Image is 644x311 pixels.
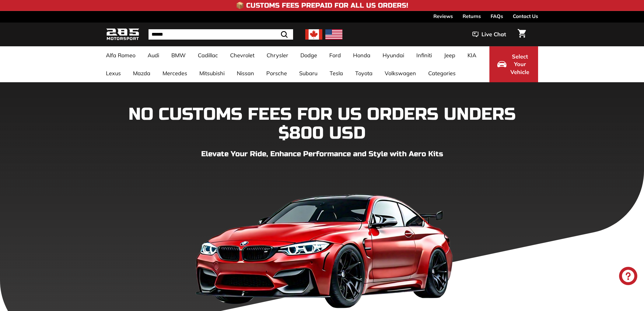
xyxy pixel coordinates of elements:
[323,46,347,64] a: Ford
[106,105,538,143] h1: NO CUSTOMS FEES FOR US ORDERS UNDERS $800 USD
[236,2,408,9] h4: 📦 Customs Fees Prepaid for All US Orders!
[514,24,530,45] a: Cart
[294,46,323,64] a: Dodge
[464,27,514,42] button: Live Chat
[100,46,142,64] a: Alfa Romeo
[165,46,192,64] a: BMW
[261,46,294,64] a: Chrysler
[260,64,293,82] a: Porsche
[224,46,261,64] a: Chevrolet
[324,64,349,82] a: Tesla
[127,64,156,82] a: Mazda
[410,46,438,64] a: Infiniti
[193,64,231,82] a: Mitsubishi
[192,46,224,64] a: Cadillac
[376,46,410,64] a: Hyundai
[461,46,482,64] a: KIA
[463,11,481,21] a: Returns
[489,46,538,82] button: Select Your Vehicle
[149,29,293,40] input: Search
[142,46,165,64] a: Audi
[509,53,530,76] span: Select Your Vehicle
[513,11,538,21] a: Contact Us
[433,11,453,21] a: Reviews
[106,149,538,160] p: Elevate Your Ride, Enhance Performance and Style with Aero Kits
[156,64,193,82] a: Mercedes
[379,64,422,82] a: Volkswagen
[100,64,127,82] a: Lexus
[481,30,506,38] span: Live Chat
[293,64,324,82] a: Subaru
[422,64,462,82] a: Categories
[438,46,461,64] a: Jeep
[347,46,376,64] a: Honda
[617,267,639,287] inbox-online-store-chat: Shopify online store chat
[349,64,379,82] a: Toyota
[491,11,503,21] a: FAQs
[231,64,260,82] a: Nissan
[106,27,139,42] img: Logo_285_Motorsport_areodynamics_components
